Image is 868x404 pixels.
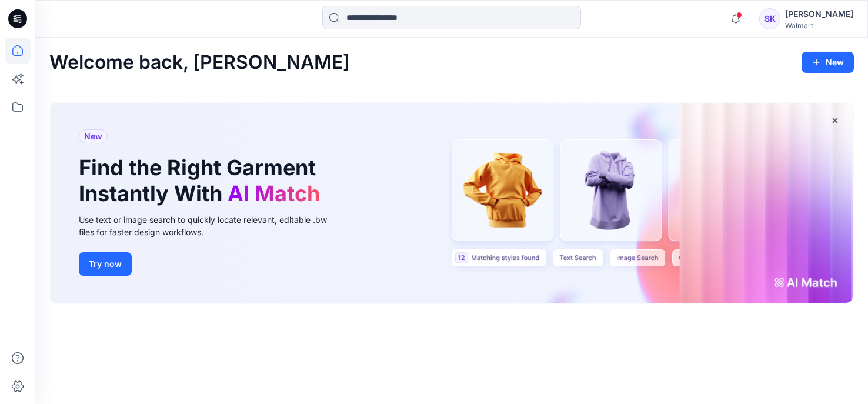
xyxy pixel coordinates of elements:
[49,52,350,74] h2: Welcome back, [PERSON_NAME]
[228,181,320,206] span: AI Match
[759,8,780,29] div: SK
[79,252,132,276] button: Try now
[785,7,853,21] div: [PERSON_NAME]
[79,213,343,238] div: Use text or image search to quickly locate relevant, editable .bw files for faster design workflows.
[79,155,326,206] h1: Find the Right Garment Instantly With
[785,21,853,30] div: Walmart
[802,52,854,73] button: New
[84,129,102,143] span: New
